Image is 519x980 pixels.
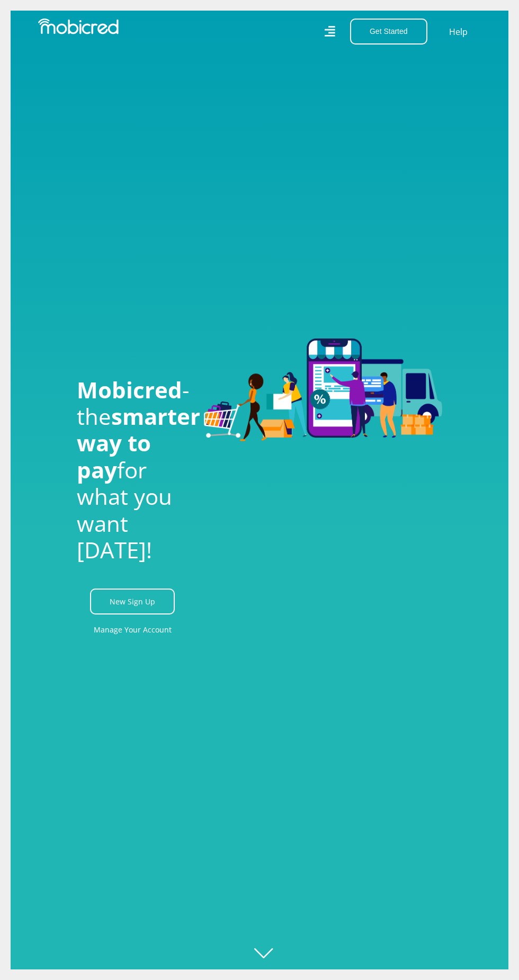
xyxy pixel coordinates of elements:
a: New Sign Up [90,589,175,614]
img: Mobicred [38,19,119,34]
a: Manage Your Account [94,618,172,642]
button: Get Started [350,19,427,44]
a: Help [449,25,468,39]
h1: - the for what you want [DATE]! [77,377,188,564]
img: Welcome to Mobicred [204,338,442,442]
span: smarter way to pay [77,401,200,485]
span: Mobicred [77,375,182,405]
